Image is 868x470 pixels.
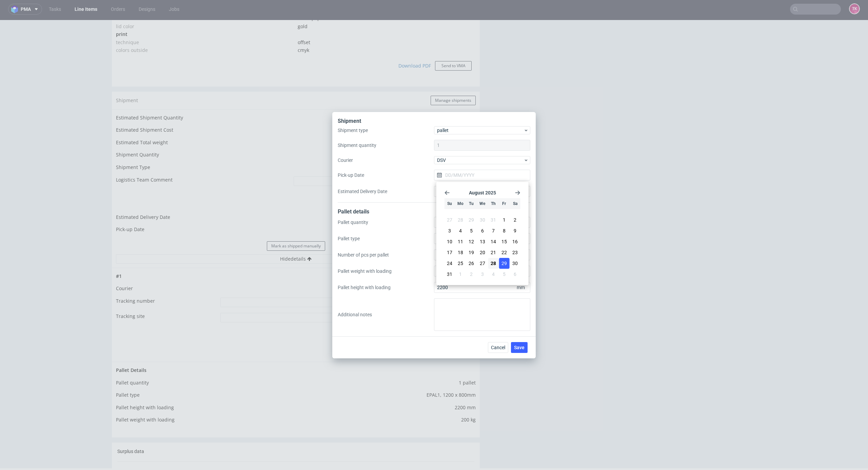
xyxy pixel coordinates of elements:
[458,260,463,267] span: 25
[116,359,311,371] td: Pallet quantity
[116,371,311,383] td: Pallet type
[292,143,476,156] td: pallet
[116,106,292,118] td: Estimated Shipment Cost
[434,186,530,197] input: DD/MM/YYYY
[338,235,434,242] label: Pallet type
[488,214,498,225] button: Thu Jul 31 2025
[501,260,507,267] span: 29
[445,247,455,258] button: Sun Aug 17 2025
[292,118,476,131] td: 0 kg
[292,106,476,118] td: Unknown
[499,258,509,269] button: Fri Aug 29 2025
[477,258,488,269] button: Wed Aug 27 2025
[117,429,144,434] span: Surplus data
[469,217,474,223] span: 29
[491,238,496,245] span: 14
[499,247,509,258] button: Fri Aug 22 2025
[338,172,434,178] label: Pick-up Date
[469,249,474,256] span: 19
[515,190,520,195] span: Go forward 1 month
[501,238,507,245] span: 15
[437,127,524,134] span: pallet
[466,247,477,258] button: Tue Aug 19 2025
[116,347,146,353] span: Pallet Details
[116,94,292,106] td: Estimated Shipment Quantity
[116,264,219,277] td: Courier
[298,27,309,33] span: cmyk
[501,249,507,256] span: 22
[477,198,488,209] div: We
[116,193,292,206] td: Estimated Delivery Date
[455,247,466,258] button: Mon Aug 18 2025
[466,236,477,247] button: Tue Aug 12 2025
[219,264,476,277] td: -
[477,214,488,225] button: Wed Jul 30 2025
[298,19,310,25] span: offset
[488,247,498,258] button: Thu Aug 21 2025
[488,258,498,269] button: Thu Aug 28 2025
[116,277,219,292] td: Tracking number
[298,3,308,10] span: gold
[512,249,518,256] span: 23
[510,225,520,236] button: Sat Aug 09 2025
[491,345,505,350] span: Cancel
[469,238,474,245] span: 12
[445,198,455,209] div: Su
[116,2,296,11] td: lid color
[445,225,455,236] button: Sun Aug 03 2025
[514,217,516,223] span: 2
[466,258,477,269] button: Tue Aug 26 2025
[459,227,462,234] span: 4
[116,396,311,408] td: Pallet weight with loading
[488,342,508,353] button: Cancel
[338,188,434,195] label: Estimated Delivery Date
[116,205,292,218] td: Pick-up Date
[338,311,434,318] label: Additional notes
[455,198,466,209] div: Mo
[338,127,434,134] label: Shipment type
[492,271,495,278] span: 4
[435,41,472,51] button: Send to VMA
[445,236,455,247] button: Sun Aug 10 2025
[455,236,466,247] button: Mon Aug 11 2025
[292,94,476,106] td: Unknown
[455,214,466,225] button: Mon Jul 28 2025
[470,271,473,278] span: 2
[437,157,524,164] span: DSV
[434,170,530,181] input: DD/MM/YYYY
[491,249,496,256] span: 21
[481,227,484,234] span: 6
[311,383,476,396] td: 2200 mm
[445,190,450,195] span: Go back 1 month
[116,118,292,131] td: Estimated Total weight
[503,271,506,278] span: 5
[512,238,518,245] span: 16
[116,383,311,396] td: Pallet height with loading
[477,236,488,247] button: Wed Aug 13 2025
[511,342,528,353] button: Save
[116,156,292,171] td: Logistics Team Comment
[116,26,296,34] td: colors outside
[477,269,488,280] button: Wed Sep 03 2025
[514,271,516,278] span: 6
[491,260,496,267] span: 28
[480,260,485,267] span: 27
[458,217,463,223] span: 28
[292,131,476,143] td: 1
[116,18,296,26] td: technique
[311,371,476,383] td: EPAL1, 1200 x 800mm
[510,198,520,209] div: Sa
[338,157,434,164] label: Courier
[338,208,530,217] div: Pallet details
[447,217,452,223] span: 27
[470,227,473,234] span: 5
[477,225,488,236] button: Wed Aug 06 2025
[466,269,477,280] button: Tue Sep 02 2025
[499,198,509,209] div: Fr
[116,131,292,143] td: Shipment Quantity
[488,269,498,280] button: Thu Sep 04 2025
[499,225,509,236] button: Fri Aug 08 2025
[338,142,434,149] label: Shipment quantity
[514,227,516,234] span: 9
[503,217,506,223] span: 1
